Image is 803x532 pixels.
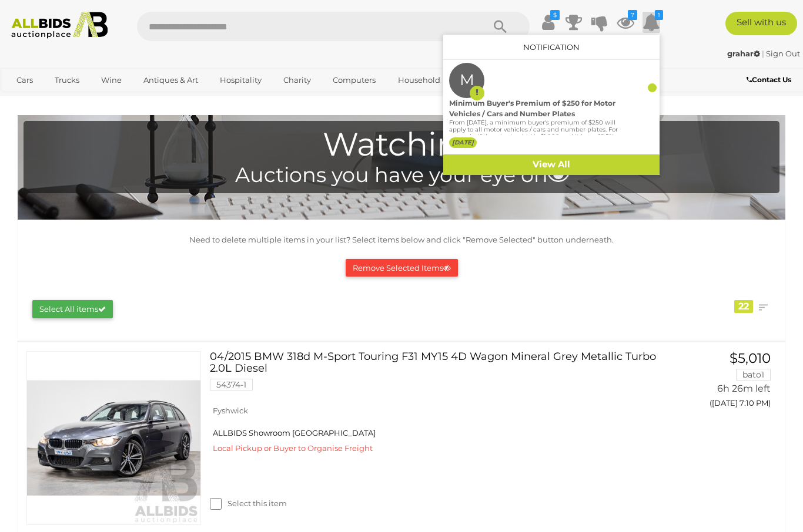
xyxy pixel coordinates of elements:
[325,70,383,90] a: Computers
[449,98,618,119] div: Minimum Buyer's Premium of $250 for Motor Vehicles / Cars and Number Plates
[47,70,87,90] a: Trucks
[747,73,794,86] a: Contact Us
[766,49,800,58] a: Sign Out
[471,12,530,41] button: Search
[449,119,618,176] p: From [DATE], a minimum buyer's premium of $250 will apply to all motor vehicles / cars and number...
[9,70,41,90] a: Cars
[655,10,663,20] i: 1
[727,49,762,58] a: grahar
[762,49,764,58] span: |
[628,10,637,20] i: 7
[55,90,153,109] a: [GEOGRAPHIC_DATA]
[212,70,269,90] a: Hospitality
[460,63,474,98] label: M
[523,42,580,52] a: Notification
[725,12,797,35] a: Sell with us
[276,70,319,90] a: Charity
[747,75,791,84] b: Contact Us
[449,137,477,148] label: [DATE]
[643,12,660,33] a: 1
[550,10,560,20] i: $
[136,70,206,90] a: Antiques & Art
[443,154,660,175] a: View All
[390,70,448,90] a: Household
[9,90,48,109] a: Sports
[93,70,129,90] a: Wine
[539,12,557,33] a: $
[6,12,113,39] img: Allbids.com.au
[617,12,634,33] a: 7
[727,49,760,58] strong: grahar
